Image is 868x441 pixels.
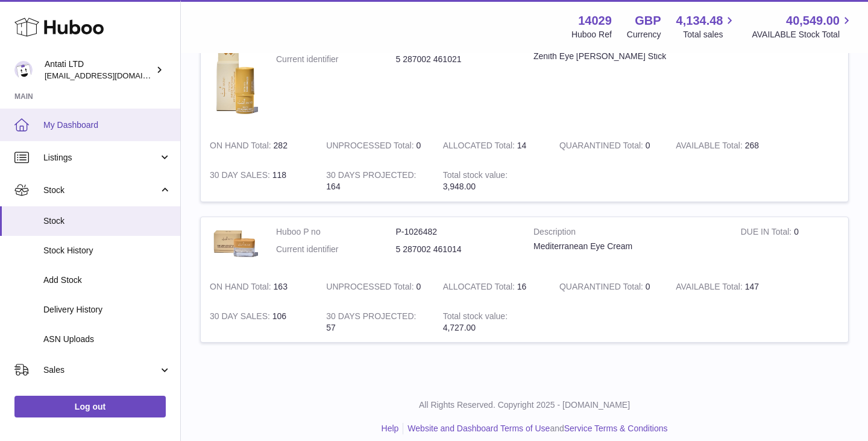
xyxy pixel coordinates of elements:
[403,423,667,434] li: and
[434,272,550,302] td: 16
[276,54,396,65] dt: Current identifier
[43,185,159,196] span: Stock
[201,131,317,160] td: 282
[676,13,723,29] span: 4,134.48
[741,227,794,240] strong: DUE IN Total
[43,119,171,131] span: My Dashboard
[210,170,272,183] strong: 30 DAY SALES
[382,424,399,433] a: Help
[786,13,840,29] span: 40,549.00
[201,302,317,343] td: 106
[326,282,416,294] strong: UNPROCESSED Total
[210,226,258,260] img: product image
[43,245,171,256] span: Stock History
[667,272,783,302] td: 147
[443,182,476,191] span: 3,948.00
[434,131,550,160] td: 14
[326,141,416,153] strong: UNPROCESSED Total
[443,282,517,294] strong: ALLOCATED Total
[43,304,171,316] span: Delivery History
[14,61,33,79] img: toufic@antatiskin.com
[559,282,646,294] strong: QUARANTINED Total
[443,323,476,332] span: 4,727.00
[210,282,274,294] strong: ON HAND Total
[210,141,274,153] strong: ON HAND Total
[443,170,508,183] strong: Total stock value
[396,54,516,65] dd: 5 287002 461021
[43,364,159,376] span: Sales
[559,141,646,153] strong: QUARANTINED Total
[317,160,433,201] td: 164
[646,141,650,150] span: 0
[276,226,396,238] dt: Huboo P no
[676,282,744,294] strong: AVAILABLE Total
[667,131,783,160] td: 268
[676,13,737,40] a: 4,134.48 Total sales
[564,424,668,433] a: Service Terms & Conditions
[326,170,416,183] strong: 30 DAYS PROJECTED
[732,27,848,131] td: 0
[635,13,661,29] strong: GBP
[210,36,258,119] img: product image
[276,244,396,255] dt: Current identifier
[43,215,171,227] span: Stock
[396,244,516,255] dd: 5 287002 461014
[190,399,858,411] p: All Rights Reserved. Copyright 2025 - [DOMAIN_NAME]
[210,311,272,324] strong: 30 DAY SALES
[752,29,854,40] span: AVAILABLE Stock Total
[627,29,661,40] div: Currency
[43,274,171,286] span: Add Stock
[396,226,516,238] dd: P-1026482
[326,311,416,324] strong: 30 DAYS PROJECTED
[752,13,854,40] a: 40,549.00 AVAILABLE Stock Total
[578,13,612,29] strong: 14029
[14,396,166,417] a: Log out
[533,241,723,252] div: Mediterranean Eye Cream
[683,29,737,40] span: Total sales
[571,29,612,40] div: Huboo Ref
[45,71,177,80] span: [EMAIL_ADDRESS][DOMAIN_NAME]
[443,311,508,324] strong: Total stock value
[317,272,433,302] td: 0
[317,302,433,343] td: 57
[43,152,159,163] span: Listings
[45,59,153,81] div: Antati LTD
[407,424,550,433] a: Website and Dashboard Terms of Use
[676,141,744,153] strong: AVAILABLE Total
[646,282,650,291] span: 0
[317,131,433,160] td: 0
[533,226,723,241] strong: Description
[443,141,517,153] strong: ALLOCATED Total
[43,334,171,345] span: ASN Uploads
[533,51,723,62] div: Zenith Eye [PERSON_NAME] Stick
[201,160,317,201] td: 118
[732,217,848,272] td: 0
[201,272,317,302] td: 163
